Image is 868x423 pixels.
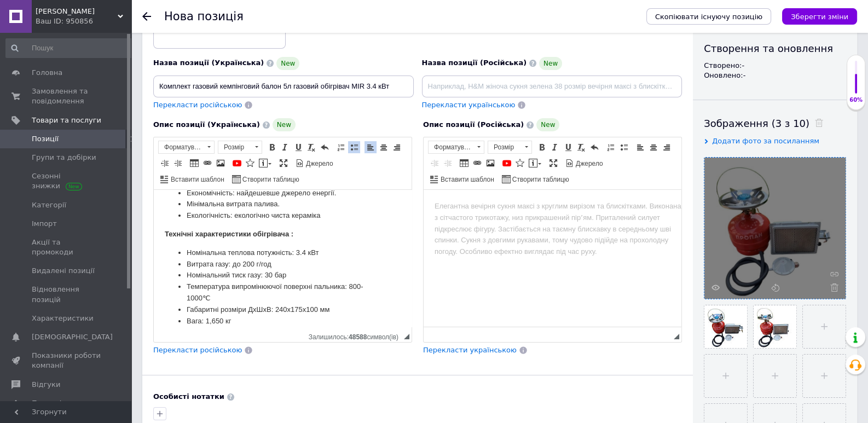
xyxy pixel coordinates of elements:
[36,16,131,26] div: Ваш ID: 950856
[423,120,524,129] span: Опис позиції (Російська)
[188,157,200,169] a: Таблиця
[309,331,404,341] div: Кiлькiсть символiв
[201,157,213,169] a: Вставити/Редагувати посилання (Ctrl+L)
[153,59,264,67] span: Назва позиції (Українська)
[514,157,526,169] a: Вставити іконку
[791,13,848,21] i: Зберегти зміни
[674,334,679,339] span: Потягніть для зміни розмірів
[458,157,470,169] a: Таблиця
[32,68,62,78] span: Головна
[422,101,516,109] span: Перекласти українською
[33,114,225,126] li: Габаритні розміри ДхШхВ: 240х175х100 мм
[257,157,273,169] a: Вставити повідомлення
[536,141,548,153] a: Жирний (Ctrl+B)
[349,333,367,341] span: 48588
[294,157,335,169] a: Джерело
[231,157,243,169] a: Додати відео з YouTube
[218,141,262,154] a: Розмір
[335,141,347,153] a: Вставити/видалити нумерований список
[33,80,225,91] li: Номінальний тиск газу: 30 бар
[364,141,377,153] a: По лівому краю
[634,141,646,153] a: По лівому краю
[423,346,517,354] span: Перекласти українською
[646,8,771,25] button: Скопіювати існуючу позицію
[32,237,101,257] span: Акції та промокоди
[647,141,659,153] a: По центру
[618,141,630,153] a: Вставити/видалити маркований список
[527,157,543,169] a: Вставити повідомлення
[33,69,225,80] li: Витрата газу: до 200 г/год
[547,157,559,169] a: Максимізувати
[588,141,600,153] a: Повернути (Ctrl+Z)
[5,38,134,58] input: Пошук
[159,173,226,185] a: Вставити шаблон
[429,173,496,185] a: Вставити шаблон
[501,157,513,169] a: Додати відео з YouTube
[279,141,291,153] a: Курсив (Ctrl+I)
[422,76,682,97] input: Наприклад, H&M жіноча сукня зелена 38 розмір вечірня максі з блискітками
[667,331,674,341] div: Кiлькiсть символiв
[429,157,441,169] a: Зменшити відступ
[704,71,846,80] div: Оновлено: -
[32,332,113,342] span: [DEMOGRAPHIC_DATA]
[32,219,57,229] span: Імпорт
[536,118,559,131] span: New
[488,141,521,153] span: Розмір
[159,157,171,169] a: Зменшити відступ
[422,59,527,67] span: Назва позиції (Російська)
[154,190,412,327] iframe: Редактор, 1AE1F7E4-07A4-431F-AB51-AA4006D169AE
[712,137,819,145] span: Додати фото за посиланням
[500,173,571,185] a: Створити таблицю
[539,57,562,70] span: New
[564,157,605,169] a: Джерело
[442,157,454,169] a: Збільшити відступ
[562,141,574,153] a: Підкреслений (Ctrl+U)
[33,91,225,114] li: Температура випромінюючої поверхні пальника: 800-1000℃
[484,157,496,169] a: Зображення
[391,141,403,153] a: По правому краю
[32,86,101,106] span: Замовлення та повідомлення
[378,141,390,153] a: По центру
[847,55,865,110] div: 60% Якість заповнення
[153,76,414,97] input: Наприклад, H&M жіноча сукня зелена 38 розмір вечірня максі з блискітками
[241,175,299,184] span: Створити таблицю
[172,157,184,169] a: Збільшити відступ
[488,141,532,154] a: Розмір
[32,171,101,191] span: Сезонні знижки
[169,175,224,184] span: Вставити шаблон
[32,153,96,163] span: Групи та добірки
[304,159,333,169] span: Джерело
[32,398,61,408] span: Покупці
[32,285,101,304] span: Відновлення позицій
[704,42,846,55] div: Створення та оновлення
[215,157,227,169] a: Зображення
[704,117,846,130] div: Зображення (3 з 10)
[661,141,673,153] a: По правому краю
[429,141,473,153] span: Форматування
[36,7,118,16] span: Максі Торг
[153,346,242,354] span: Перекласти російською
[266,141,278,153] a: Жирний (Ctrl+B)
[277,157,290,169] a: Максимізувати
[276,57,299,70] span: New
[218,141,251,153] span: Розмір
[32,266,95,276] span: Видалені позиції
[847,96,865,104] div: 60%
[319,141,331,153] a: Повернути (Ctrl+Z)
[153,120,260,129] span: Опис позиції (Українська)
[230,173,301,185] a: Створити таблицю
[153,101,242,109] span: Перекласти російською
[305,141,317,153] a: Видалити форматування
[33,20,225,32] li: Екологічність: екологічно чиста кераміка
[471,157,483,169] a: Вставити/Редагувати посилання (Ctrl+L)
[32,351,101,370] span: Показники роботи компанії
[549,141,561,153] a: Курсив (Ctrl+I)
[32,314,94,323] span: Характеристики
[704,61,846,71] div: Створено: -
[439,175,494,184] span: Вставити шаблон
[158,141,215,154] a: Форматування
[575,141,587,153] a: Видалити форматування
[32,115,101,125] span: Товари та послуги
[424,190,681,327] iframe: Редактор, CC1E716E-24BC-4552-A3F1-186C315F22BE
